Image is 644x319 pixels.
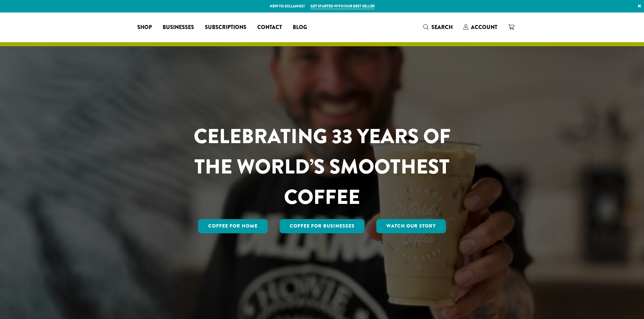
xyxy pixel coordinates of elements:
a: Coffee For Businesses [280,219,365,233]
span: Blog [293,23,307,32]
span: Search [431,23,453,31]
span: Subscriptions [205,23,246,32]
a: Get started with our best seller [310,3,375,9]
span: Businesses [163,23,194,32]
a: Coffee for Home [198,219,268,233]
a: Search [418,22,458,33]
a: Watch Our Story [376,219,446,233]
span: Account [471,23,497,31]
span: Contact [257,23,282,32]
a: Shop [132,22,157,33]
span: Shop [137,23,152,32]
h1: CELEBRATING 33 YEARS OF THE WORLD’S SMOOTHEST COFFEE [174,121,471,212]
